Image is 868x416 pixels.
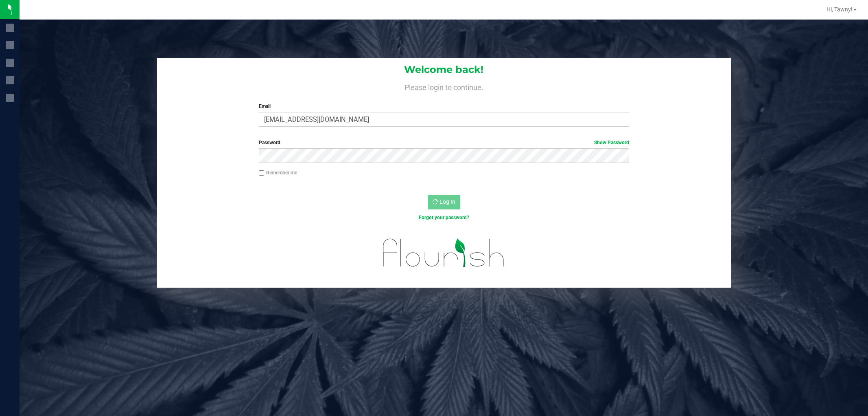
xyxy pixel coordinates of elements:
a: Forgot your password? [419,215,469,220]
button: Log In [428,195,460,209]
label: Email [259,103,629,110]
label: Remember me [259,169,297,176]
span: Log In [439,198,455,205]
span: Password [259,140,280,145]
input: Remember me [259,170,265,176]
h1: Welcome back! [157,64,731,75]
a: Show Password [594,140,629,145]
span: Hi, Tawny! [826,6,853,13]
img: flourish_logo.svg [372,230,516,276]
h4: Please login to continue. [157,81,731,91]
